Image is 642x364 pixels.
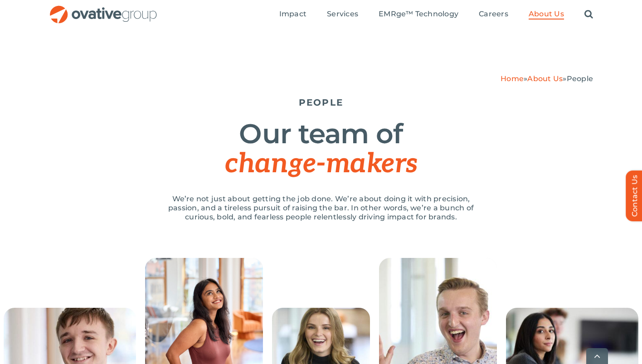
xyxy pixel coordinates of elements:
a: Services [327,10,358,19]
a: About Us [527,74,563,83]
span: People [567,74,593,83]
span: Services [327,10,358,19]
h1: Our team of [49,119,593,179]
a: Search [584,10,593,19]
a: Careers [479,10,508,19]
span: Careers [479,10,508,19]
h5: PEOPLE [49,97,593,108]
p: We’re not just about getting the job done. We’re about doing it with precision, passion, and a ti... [158,194,484,222]
span: EMRge™ Technology [379,10,458,19]
a: OG_Full_horizontal_RGB [49,5,158,13]
a: Impact [279,10,306,19]
span: change-makers [225,148,417,180]
span: » » [501,74,593,83]
a: EMRge™ Technology [379,10,458,19]
a: About Us [529,10,564,19]
span: Impact [279,10,306,19]
span: About Us [529,10,564,19]
a: Home [501,74,524,83]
